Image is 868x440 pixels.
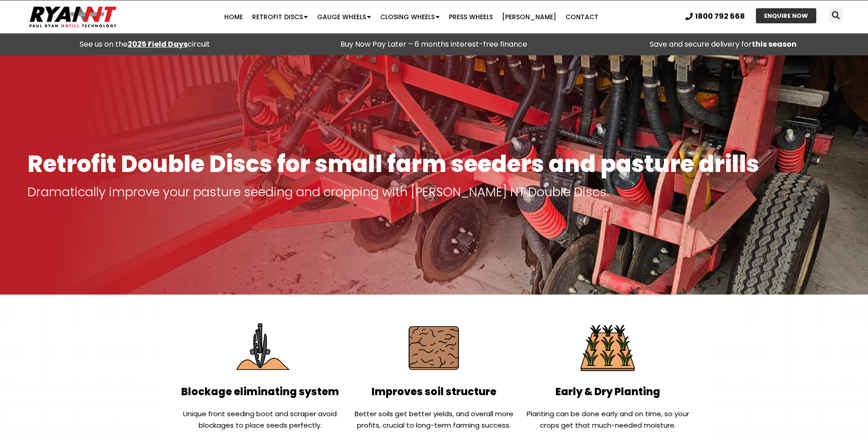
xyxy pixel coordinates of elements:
[27,151,841,177] h1: Retrofit Double Discs for small farm seeders and pasture drills
[294,38,574,51] p: Buy Now Pay Later – 6 months interest-free finance
[376,8,444,26] a: Closing Wheels
[695,13,745,20] span: 1800 792 668
[220,8,248,26] a: Home
[685,13,745,20] a: 1800 792 668
[178,408,343,431] p: Unique front seeding boot and scraper avoid blockages to place seeds perfectly.
[27,3,119,31] img: Ryan NT logo
[525,408,690,431] p: Planting can be done early and on time, so your crops get that much-needed moisture.
[351,408,516,431] p: Better soils get better yields, and overall more profits, crucial to long-term farming success.
[168,8,654,26] nav: Menu
[248,8,313,26] a: Retrofit Discs
[27,186,841,199] p: Dramatically improve your pasture seeding and cropping with [PERSON_NAME] NT Double Discs.
[351,386,516,399] h2: Improves soil structure
[575,315,641,381] img: Plant Early & Dry
[764,13,808,19] span: ENQUIRE NOW
[752,39,797,49] strong: this season
[444,8,497,26] a: Press Wheels
[829,8,843,23] div: Search
[5,38,285,51] div: See us on the circuit
[525,386,690,399] h2: Early & Dry Planting
[178,386,343,399] h2: Blockage eliminating system
[313,8,376,26] a: Gauge Wheels
[497,8,561,26] a: [PERSON_NAME]
[583,38,863,51] p: Save and secure delivery for
[756,8,816,23] a: ENQUIRE NOW
[401,315,467,381] img: Protect soil structure
[561,8,603,26] a: Contact
[128,39,188,49] a: 2025 Field Days
[227,315,293,381] img: Eliminate Machine Blockages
